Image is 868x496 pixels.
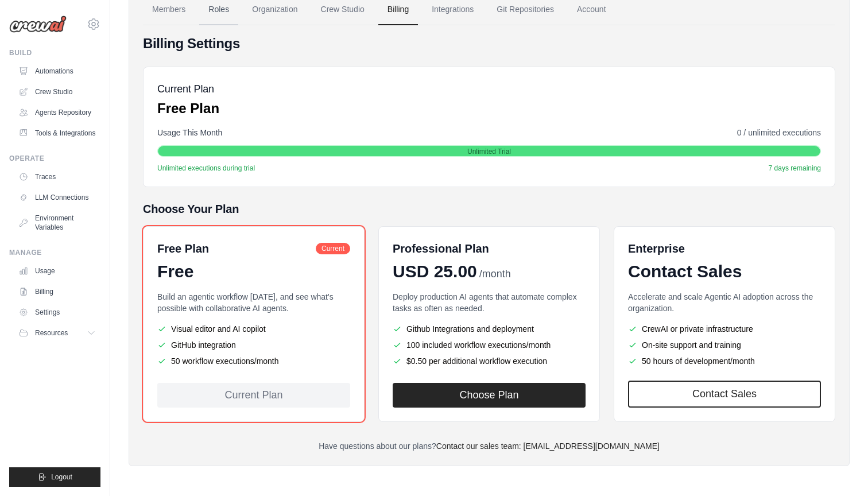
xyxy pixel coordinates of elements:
[157,164,255,173] span: Unlimited executions during trial
[9,15,67,33] img: Logo
[393,291,586,314] p: Deploy production AI agents that automate complex tasks as often as needed.
[628,381,821,408] a: Contact Sales
[467,147,511,156] span: Unlimited Trial
[628,355,821,367] li: 50 hours of development/month
[14,124,100,142] a: Tools & Integrations
[14,168,100,186] a: Traces
[14,262,100,280] a: Usage
[737,127,821,138] span: 0 / unlimited executions
[9,154,100,163] div: Operate
[769,164,821,173] span: 7 days remaining
[393,383,586,408] button: Choose Plan
[9,48,100,57] div: Build
[157,241,209,257] h6: Free Plan
[14,62,100,80] a: Automations
[628,291,821,314] p: Accelerate and scale Agentic AI adoption across the organization.
[14,324,100,342] button: Resources
[14,188,100,207] a: LLM Connections
[51,472,72,482] span: Logout
[14,83,100,101] a: Crew Studio
[143,440,835,452] p: Have questions about our plans?
[35,328,68,338] span: Resources
[628,339,821,351] li: On-site support and training
[9,467,100,487] button: Logout
[479,266,511,282] span: /month
[393,241,489,257] h6: Professional Plan
[143,201,835,217] h5: Choose Your Plan
[157,99,219,118] p: Free Plan
[14,282,100,301] a: Billing
[157,323,350,335] li: Visual editor and AI copilot
[157,355,350,367] li: 50 workflow executions/month
[393,323,586,335] li: Github Integrations and deployment
[436,441,660,451] a: Contact our sales team: [EMAIL_ADDRESS][DOMAIN_NAME]
[628,261,821,282] div: Contact Sales
[9,248,100,257] div: Manage
[393,339,586,351] li: 100 included workflow executions/month
[157,127,222,138] span: Usage This Month
[157,291,350,314] p: Build an agentic workflow [DATE], and see what's possible with collaborative AI agents.
[14,303,100,321] a: Settings
[157,81,219,97] h5: Current Plan
[393,355,586,367] li: $0.50 per additional workflow execution
[157,261,350,282] div: Free
[628,241,821,257] h6: Enterprise
[157,339,350,351] li: GitHub integration
[14,103,100,122] a: Agents Repository
[143,34,835,53] h4: Billing Settings
[393,261,477,282] span: USD 25.00
[316,243,350,254] span: Current
[14,209,100,237] a: Environment Variables
[157,383,350,408] div: Current Plan
[628,323,821,335] li: CrewAI or private infrastructure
